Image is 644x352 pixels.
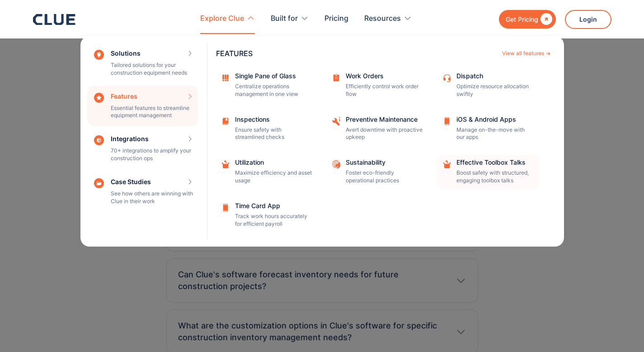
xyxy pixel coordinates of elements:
p: Centralize operations management in one view [235,83,312,98]
a: Get Pricing [499,10,556,29]
img: save icon [221,116,230,126]
p: Avert downtime with proactive upkeep [346,126,423,142]
a: Effective Toolbox TalksBoost safety with structured, engaging toolbox talks [437,155,539,189]
nav: Explore Clue [33,34,611,247]
a: SustainabilityFoster eco-friendly operational practices [327,155,428,189]
a: UtilizationMaximize efficiency and asset usage [216,155,318,189]
h3: Can Clue's software forecast inventory needs for future construction projects? [178,269,447,292]
p: Track work hours accurately for efficient payroll [235,213,312,228]
div: iOS & Android Apps [456,116,533,123]
div: View all features [502,51,544,56]
p: Optimize resource allocation swiftly [456,83,533,98]
div: Resources [364,5,401,33]
div: Built for [271,5,298,33]
div: Inspections [235,116,312,123]
div: Explore Clue [200,5,255,33]
div: Features [216,50,498,57]
img: Effective Toolbox Talks [442,159,452,169]
div:  [538,14,552,25]
a: Login [565,10,611,29]
div: Sustainability [346,159,423,166]
a: InspectionsEnsure safety with streamlined checks [216,112,318,146]
div: Utilization [235,159,312,166]
div: Preventive Maintenance [346,116,423,123]
div: Work Orders [346,73,423,79]
img: Sustainability icon [331,159,341,169]
h3: What are the customization options in Clue's software for specific construction inventory managem... [178,320,447,343]
a: Single Pane of GlassCentralize operations management in one view [216,68,318,103]
p: Boost safety with structured, engaging toolbox talks [456,169,533,185]
a: iOS & Android AppsManage on-the-move with our apps [437,112,539,146]
div: Effective Toolbox Talks [456,159,533,166]
p: Ensure safety with streamlined checks [235,126,312,142]
div: Explore Clue [200,5,244,33]
img: Customer support icon [442,73,452,83]
a: Work OrdersEfficiently control work order flow [327,68,428,103]
a: Preventive MaintenanceAvert downtime with proactive upkeep [327,112,428,146]
p: Efficiently control work order flow [346,83,423,98]
img: Task management icon [331,73,341,83]
div: Get Pricing [506,14,538,25]
a: DispatchOptimize resource allocation swiftly [437,68,539,103]
div: Built for [271,5,309,33]
p: Manage on-the-move with our apps [456,126,533,142]
img: repair box icon [221,159,230,169]
div: Time Card App [235,203,312,209]
a: View all features [502,51,550,56]
img: Time Card App [221,203,230,213]
a: Time Card AppTrack work hours accurately for efficient payroll [216,198,318,233]
div: Resources [364,5,412,33]
div: Dispatch [456,73,533,79]
a: Pricing [324,5,348,33]
p: Maximize efficiency and asset usage [235,169,312,185]
p: Foster eco-friendly operational practices [346,169,423,185]
img: icon image [442,116,452,126]
div: Single Pane of Glass [235,73,312,79]
img: Tool and information icon [331,116,341,126]
img: Grid management icon [221,73,230,83]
